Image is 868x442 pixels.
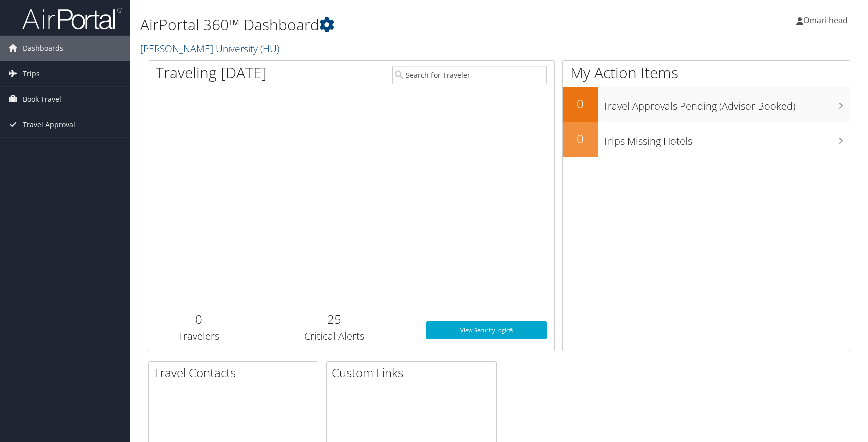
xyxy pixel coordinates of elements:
[140,14,619,35] h1: AirPortal 360™ Dashboard
[156,329,242,343] h3: Travelers
[154,364,318,381] h2: Travel Contacts
[796,5,858,35] a: Omari head
[563,87,850,122] a: 0Travel Approvals Pending (Advisor Booked)
[603,129,850,148] h3: Trips Missing Hotels
[392,66,547,84] input: Search for Traveler
[563,62,850,83] h1: My Action Items
[332,364,496,381] h2: Custom Links
[140,42,282,55] a: [PERSON_NAME] University (HU)
[563,122,850,157] a: 0Trips Missing Hotels
[23,112,75,137] span: Travel Approval
[563,130,598,147] h2: 0
[563,95,598,112] h2: 0
[23,61,40,86] span: Trips
[803,15,848,26] span: Omari head
[23,87,61,112] span: Book Travel
[22,7,122,30] img: airportal-logo.png
[257,311,411,328] h2: 25
[156,311,242,328] h2: 0
[426,321,547,339] a: View SecurityLogic®
[603,94,850,113] h3: Travel Approvals Pending (Advisor Booked)
[23,36,63,61] span: Dashboards
[257,329,411,343] h3: Critical Alerts
[156,62,267,83] h1: Traveling [DATE]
